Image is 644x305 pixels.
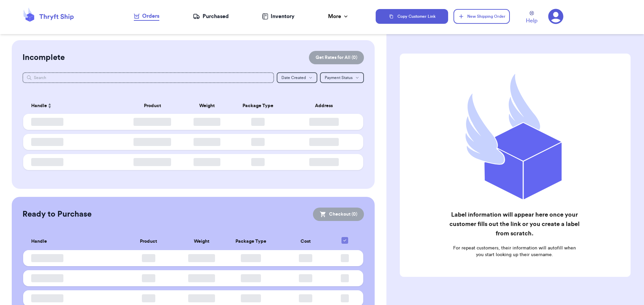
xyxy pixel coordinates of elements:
[118,98,186,114] th: Product
[281,76,306,80] span: Date Created
[186,98,227,114] th: Weight
[320,72,364,83] button: Payment Status
[328,12,349,20] div: More
[47,102,52,110] button: Sort ascending
[22,209,92,220] h2: Ready to Purchase
[31,102,47,109] span: Handle
[31,238,47,245] span: Handle
[134,12,159,20] div: Orders
[526,17,537,25] span: Help
[288,98,363,114] th: Address
[193,12,229,20] a: Purchased
[526,11,537,25] a: Help
[22,72,274,83] input: Search
[262,12,294,20] a: Inventory
[453,9,510,24] button: New Shipping Order
[134,12,159,21] a: Orders
[449,245,580,258] p: For repeat customers, their information will autofill when you start looking up their username.
[221,233,281,250] th: Package Type
[227,98,288,114] th: Package Type
[376,9,448,24] button: Copy Customer Link
[181,233,221,250] th: Weight
[22,52,65,63] h2: Incomplete
[277,72,317,83] button: Date Created
[449,210,580,238] h2: Label information will appear here once your customer fills out the link or you create a label fr...
[325,76,353,80] span: Payment Status
[309,51,364,64] button: Get Rates for All (0)
[313,208,364,221] button: Checkout (0)
[281,233,330,250] th: Cost
[115,233,181,250] th: Product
